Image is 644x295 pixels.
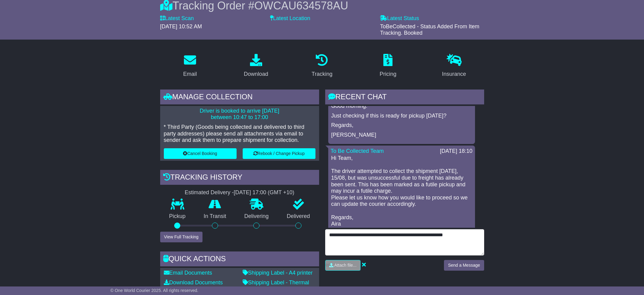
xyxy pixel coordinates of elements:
[111,288,199,293] span: © One World Courier 2025. All rights reserved.
[235,213,278,220] p: Delivering
[331,113,472,119] p: Just checking if this is ready for pickup [DATE]?
[160,170,319,186] div: Tracking history
[270,15,310,22] label: Latest Location
[442,70,466,78] div: Insurance
[438,52,470,80] a: Insurance
[195,213,235,220] p: In Transit
[243,148,315,159] button: Rebook / Change Pickup
[179,52,201,80] a: Email
[160,213,195,220] p: Pickup
[164,279,223,286] a: Download Documents
[380,70,396,78] div: Pricing
[444,260,484,271] button: Send a Message
[183,70,197,78] div: Email
[311,70,332,78] div: Tracking
[164,270,212,276] a: Email Documents
[243,279,309,292] a: Shipping Label - Thermal printer
[160,251,319,268] div: Quick Actions
[331,148,384,154] a: To Be Collected Team
[380,23,479,36] span: ToBeCollected - Status Added From Item Tracking. Booked
[380,15,419,22] label: Latest Status
[160,90,319,106] div: Manage collection
[243,270,313,276] a: Shipping Label - A4 printer
[325,90,484,106] div: RECENT CHAT
[376,52,400,80] a: Pricing
[164,148,237,159] button: Cancel Booking
[331,132,472,139] p: [PERSON_NAME]
[240,52,272,80] a: Download
[331,122,472,129] p: Regards,
[160,189,319,196] div: Estimated Delivery -
[308,52,336,80] a: Tracking
[331,155,472,227] p: Hi Team, The driver attempted to collect the shipment [DATE], 15/08, but was unsuccessful due to ...
[278,213,319,220] p: Delivered
[164,108,315,121] p: Driver is booked to arrive [DATE] between 10:47 to 17:00
[160,23,202,30] span: [DATE] 10:52 AM
[164,124,315,144] p: * Third Party (Goods being collected and delivered to third party addresses) please send all atta...
[440,148,473,155] div: [DATE] 18:10
[244,70,268,78] div: Download
[160,15,194,22] label: Latest Scan
[331,103,472,110] p: Good morning.
[160,232,202,242] button: View Full Tracking
[234,189,294,196] div: [DATE] 17:00 (GMT +10)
